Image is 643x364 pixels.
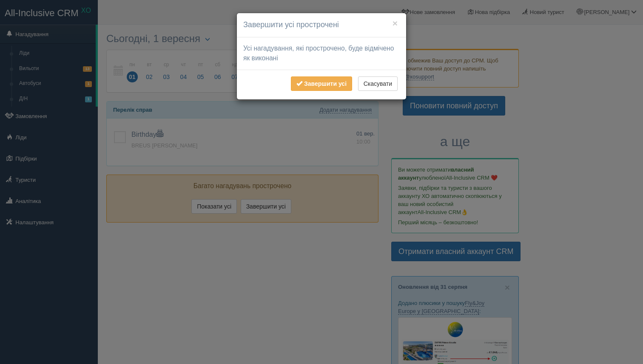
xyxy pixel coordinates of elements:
button: × [393,19,398,28]
h4: Завершити усі прострочені [243,20,400,31]
b: Завершити усі [304,80,347,87]
div: Усі нагадування, які прострочено, буде відмічено як виконані [237,37,406,70]
button: Скасувати [358,76,398,91]
button: Завершити усі [291,76,352,91]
